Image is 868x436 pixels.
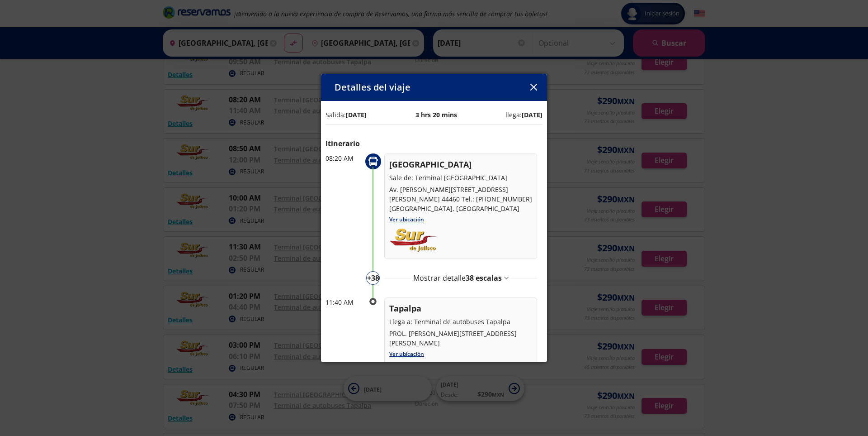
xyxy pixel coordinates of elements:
button: Mostrar detalle38 escalas [413,273,509,283]
b: [DATE] [522,110,542,119]
p: 11:40 AM [325,297,362,307]
p: 3 hrs 20 mins [415,110,457,120]
p: PROL. [PERSON_NAME][STREET_ADDRESS][PERSON_NAME] [389,329,532,348]
p: Tapalpa [389,302,532,315]
p: llega: [505,110,542,120]
p: Mostrar detalle [413,273,502,283]
p: 08:20 AM [325,153,362,163]
span: 38 escalas [466,273,502,283]
b: [DATE] [346,110,367,119]
p: [GEOGRAPHIC_DATA] [389,158,532,171]
p: Sale de: Terminal [GEOGRAPHIC_DATA] [389,173,532,182]
a: Ver ubicación [389,350,424,358]
a: Ver ubicación [389,216,424,223]
p: Av. [PERSON_NAME][STREET_ADDRESS][PERSON_NAME] 44460 Tel.: [PHONE_NUMBER] [GEOGRAPHIC_DATA], [GEO... [389,185,532,213]
p: Itinerario [325,138,542,149]
img: uploads_2F1613975121036-sj2am4335tr-a63a548d1d5aa488999e4201dd4546c3_2Fsur-de-jalisco.png [389,227,438,254]
p: Salida: [325,110,367,120]
p: Detalles del viaje [335,81,410,94]
p: + 38 [367,273,379,283]
p: Llega a: Terminal de autobuses Tapalpa [389,317,532,326]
